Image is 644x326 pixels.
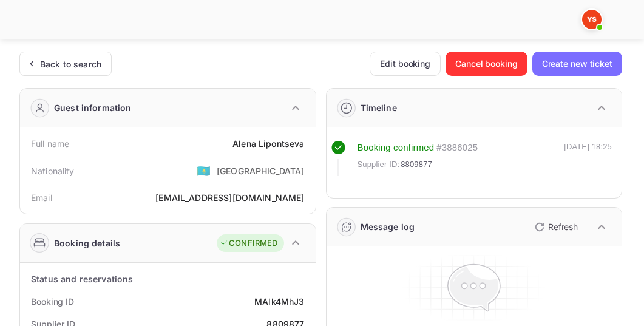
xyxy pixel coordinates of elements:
div: Guest information [54,101,132,114]
button: Create new ticket [532,52,622,76]
p: Refresh [548,220,578,233]
button: Refresh [527,217,583,237]
div: CONFIRMED [220,237,277,250]
div: MAlk4MhJ3 [254,295,304,308]
span: 8809877 [401,158,432,171]
div: Timeline [361,101,397,114]
div: Alena Lipontseva [232,137,304,150]
div: Nationality [31,165,75,177]
div: # 3886025 [436,141,478,155]
img: Yandex Support [582,10,602,29]
div: [DATE] 18:25 [564,141,612,176]
div: [GEOGRAPHIC_DATA] [217,165,305,177]
div: Back to search [40,58,101,70]
div: Booking ID [31,295,74,308]
div: Status and reservations [31,273,133,285]
div: Booking confirmed [358,141,435,155]
div: Full name [31,137,69,150]
span: United States [197,160,211,182]
button: Edit booking [370,52,441,76]
div: [EMAIL_ADDRESS][DOMAIN_NAME] [155,191,304,204]
button: Cancel booking [446,52,527,76]
div: Message log [361,220,415,233]
span: Supplier ID: [358,158,400,171]
div: Booking details [54,237,120,250]
div: Email [31,191,52,204]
